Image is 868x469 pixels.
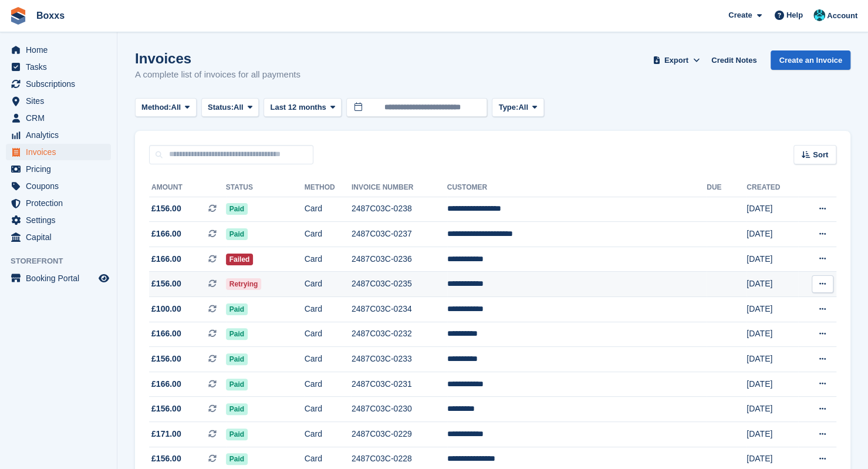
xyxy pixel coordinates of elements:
[747,422,798,447] td: [DATE]
[352,272,447,297] td: 2487C03C-0235
[26,59,96,75] span: Tasks
[728,9,752,21] span: Create
[97,271,111,285] a: Preview store
[226,403,248,415] span: Paid
[201,98,259,117] button: Status: All
[352,397,447,422] td: 2487C03C-0230
[352,197,447,222] td: 2487C03C-0238
[305,197,352,222] td: Card
[305,272,352,297] td: Card
[352,347,447,372] td: 2487C03C-0233
[226,353,248,365] span: Paid
[305,222,352,247] td: Card
[6,127,111,143] a: menu
[208,102,234,113] span: Status:
[305,397,352,422] td: Card
[226,228,248,240] span: Paid
[26,229,96,245] span: Capital
[26,93,96,109] span: Sites
[226,203,248,215] span: Paid
[151,203,181,215] span: £156.00
[650,50,702,70] button: Export
[32,6,69,25] a: Boxxs
[26,76,96,92] span: Subscriptions
[151,278,181,290] span: £156.00
[135,50,300,66] h1: Invoices
[352,247,447,272] td: 2487C03C-0236
[6,195,111,211] a: menu
[226,278,262,290] span: Retrying
[9,7,27,25] img: stora-icon-8386f47178a22dfd0bd8f6a31ec36ba5ce8667c1dd55bd0f319d3a0aa187defe.svg
[786,9,803,21] span: Help
[352,372,447,397] td: 2487C03C-0231
[827,10,857,22] span: Account
[813,9,825,21] img: Graham Buchan
[498,102,518,113] span: Type:
[6,161,111,177] a: menu
[151,228,181,240] span: £166.00
[305,422,352,447] td: Card
[6,110,111,126] a: menu
[6,229,111,245] a: menu
[447,178,707,197] th: Customer
[270,102,326,113] span: Last 12 months
[813,149,828,161] span: Sort
[305,347,352,372] td: Card
[747,397,798,422] td: [DATE]
[747,322,798,347] td: [DATE]
[226,303,248,315] span: Paid
[305,178,352,197] th: Method
[747,372,798,397] td: [DATE]
[226,254,254,265] span: Failed
[26,178,96,194] span: Coupons
[664,55,688,66] span: Export
[151,428,181,440] span: £171.00
[747,347,798,372] td: [DATE]
[141,102,171,113] span: Method:
[151,353,181,365] span: £156.00
[26,110,96,126] span: CRM
[305,297,352,322] td: Card
[747,247,798,272] td: [DATE]
[352,297,447,322] td: 2487C03C-0234
[26,270,96,286] span: Booking Portal
[226,428,248,440] span: Paid
[264,98,342,117] button: Last 12 months
[352,178,447,197] th: Invoice Number
[747,272,798,297] td: [DATE]
[747,197,798,222] td: [DATE]
[26,127,96,143] span: Analytics
[11,255,117,267] span: Storefront
[226,453,248,465] span: Paid
[135,68,300,82] p: A complete list of invoices for all payments
[352,322,447,347] td: 2487C03C-0232
[518,102,528,113] span: All
[747,178,798,197] th: Created
[151,253,181,265] span: £166.00
[151,453,181,465] span: £156.00
[747,222,798,247] td: [DATE]
[492,98,543,117] button: Type: All
[305,247,352,272] td: Card
[26,42,96,58] span: Home
[747,297,798,322] td: [DATE]
[6,42,111,58] a: menu
[226,379,248,390] span: Paid
[352,422,447,447] td: 2487C03C-0229
[6,144,111,160] a: menu
[149,178,226,197] th: Amount
[6,59,111,75] a: menu
[171,102,181,113] span: All
[707,50,761,70] a: Credit Notes
[151,403,181,415] span: £156.00
[26,212,96,228] span: Settings
[6,270,111,286] a: menu
[26,161,96,177] span: Pricing
[26,195,96,211] span: Protection
[151,328,181,340] span: £166.00
[6,93,111,109] a: menu
[226,328,248,340] span: Paid
[6,178,111,194] a: menu
[135,98,197,117] button: Method: All
[151,303,181,315] span: £100.00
